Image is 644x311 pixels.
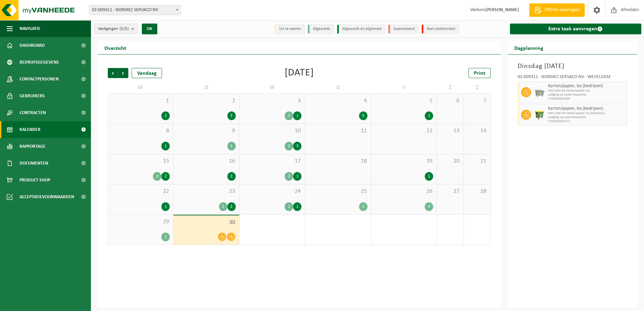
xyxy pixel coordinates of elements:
[243,127,301,135] span: 10
[219,202,227,211] div: 1
[20,37,45,54] span: Dashboard
[243,158,301,165] span: 17
[173,81,239,94] td: D
[293,111,301,120] div: 1
[359,202,367,211] div: 2
[20,155,48,172] span: Documenten
[98,24,129,34] span: Vestigingen
[548,89,625,93] span: WB-2500-GA karton/papier, los
[177,219,235,226] span: 30
[161,111,170,120] div: 2
[285,142,293,150] div: 2
[243,97,301,105] span: 3
[529,3,585,17] a: Offerte aanvragen
[243,188,301,195] span: 24
[375,158,433,165] span: 19
[177,188,235,195] span: 23
[467,188,487,195] span: 28
[309,127,367,135] span: 11
[111,158,170,165] span: 15
[309,188,367,195] span: 25
[308,25,334,34] li: Afgewerkt
[89,5,181,15] span: 02-009311 - NORMEC SERVACO NV
[20,104,46,121] span: Contracten
[543,7,581,13] span: Offerte aanvragen
[20,172,50,188] span: Product Shop
[177,127,235,135] span: 9
[293,172,301,181] div: 1
[20,20,40,37] span: Navigatie
[239,81,305,94] td: W
[309,97,367,105] span: 4
[548,106,625,111] span: Karton/papier, los (bedrijven)
[285,68,314,78] div: [DATE]
[98,41,133,54] h2: Overzicht
[111,127,170,135] span: 8
[20,54,59,71] span: Bedrijfsgegevens
[161,172,170,181] div: 2
[227,111,236,120] div: 2
[108,68,118,78] span: Vorige
[371,81,437,94] td: V
[142,24,157,34] button: OK
[108,81,173,94] td: M
[118,68,128,78] span: Volgende
[111,218,170,226] span: 29
[440,127,460,135] span: 13
[274,25,304,34] li: Uit te voeren
[440,97,460,105] span: 6
[467,127,487,135] span: 14
[469,68,491,78] a: Print
[535,110,545,120] img: WB-1100-HPE-GN-50
[20,188,74,205] span: Acceptatievoorwaarden
[161,142,170,150] div: 1
[518,75,627,81] div: 02-009311 - NORMEC SERVACO NV - WEVELGEM
[375,188,433,195] span: 26
[474,71,485,76] span: Print
[177,97,235,105] span: 2
[425,111,433,120] div: 1
[285,172,293,181] div: 2
[548,83,625,89] span: Karton/papier, los (bedrijven)
[285,111,293,120] div: 2
[94,24,138,34] button: Vestigingen(5/5)
[375,127,433,135] span: 12
[20,138,45,155] span: Rapportage
[422,25,459,34] li: Non-conformiteit
[20,121,40,138] span: Kalender
[425,202,433,211] div: 8
[293,202,301,211] div: 1
[309,158,367,165] span: 18
[227,172,236,181] div: 2
[440,158,460,165] span: 20
[293,142,301,150] div: 3
[388,25,418,34] li: Geannuleerd
[548,97,625,101] span: T250002081990
[120,27,129,31] count: (5/5)
[337,25,385,34] li: Afgewerkt en afgemeld
[508,41,550,54] h2: Dagplanning
[111,97,170,105] span: 1
[177,158,235,165] span: 16
[510,24,642,34] a: Extra taak aanvragen
[111,188,170,195] span: 22
[464,81,491,94] td: Z
[153,172,161,181] div: 2
[161,202,170,211] div: 1
[535,87,545,97] img: WB-2500-GAL-GY-01
[359,111,367,120] div: 3
[227,202,236,211] div: 2
[20,88,45,104] span: Gebruikers
[305,81,371,94] td: D
[440,188,460,195] span: 27
[89,5,181,15] span: 02-009311 - NORMEC SERVACO NV
[518,61,627,71] h3: Dinsdag [DATE]
[375,97,433,105] span: 5
[132,68,162,78] div: Vandaag
[548,111,625,115] span: WB-1100-HP karton/papier, los (bedrijven)
[20,71,59,88] span: Contactpersonen
[227,142,236,150] div: 1
[161,233,170,241] div: 2
[437,81,464,94] td: Z
[485,7,519,12] strong: [PERSON_NAME]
